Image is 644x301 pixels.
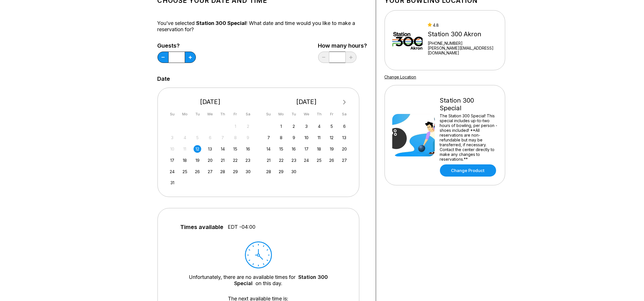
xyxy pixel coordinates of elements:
[181,110,189,118] div: Mo
[175,274,342,287] div: Unfortunately, there are no available times for on this day.
[428,30,498,38] div: Station 300 Akron
[315,110,323,118] div: Th
[290,134,298,141] div: Choose Tuesday, September 9th, 2025
[228,224,256,230] span: EDT -04:00
[303,122,310,130] div: Choose Wednesday, September 3rd, 2025
[428,23,498,27] div: 4.8
[265,156,272,164] div: Choose Sunday, September 21st, 2025
[341,134,348,141] div: Choose Saturday, September 13th, 2025
[277,122,285,130] div: Choose Monday, September 1st, 2025
[290,156,298,164] div: Choose Tuesday, September 23rd, 2025
[315,134,323,141] div: Choose Thursday, September 11th, 2025
[428,41,498,46] div: [PHONE_NUMBER]
[206,145,214,153] div: Choose Wednesday, August 13th, 2025
[232,110,239,118] div: Fr
[303,156,310,164] div: Choose Wednesday, September 24th, 2025
[328,110,335,118] div: Fr
[206,168,214,175] div: Choose Wednesday, August 27th, 2025
[303,145,310,153] div: Choose Wednesday, September 17th, 2025
[440,97,498,112] div: Station 300 Special
[315,156,323,164] div: Choose Thursday, September 25th, 2025
[194,168,201,175] div: Choose Tuesday, August 26th, 2025
[194,134,201,141] div: Not available Tuesday, August 5th, 2025
[277,156,285,164] div: Choose Monday, September 22nd, 2025
[277,168,285,175] div: Choose Monday, September 29th, 2025
[232,168,239,175] div: Choose Friday, August 29th, 2025
[318,43,367,49] label: How many hours?
[328,145,335,153] div: Choose Friday, September 19th, 2025
[232,156,239,164] div: Choose Friday, August 22nd, 2025
[219,145,226,153] div: Choose Thursday, August 14th, 2025
[168,134,176,141] div: Not available Sunday, August 3rd, 2025
[328,134,335,141] div: Choose Friday, September 12th, 2025
[315,122,323,130] div: Choose Thursday, September 4th, 2025
[392,114,435,156] img: Station 300 Special
[181,156,189,164] div: Choose Monday, August 18th, 2025
[263,98,351,106] div: [DATE]
[440,164,496,177] a: Change Product
[385,75,416,79] a: Change Location
[303,134,310,141] div: Choose Wednesday, September 10th, 2025
[328,122,335,130] div: Choose Friday, September 5th, 2025
[168,122,253,187] div: month 2025-08
[341,122,348,130] div: Choose Saturday, September 6th, 2025
[290,168,298,175] div: Choose Tuesday, September 30th, 2025
[290,122,298,130] div: Choose Tuesday, September 2nd, 2025
[428,46,498,55] a: [PERSON_NAME][EMAIL_ADDRESS][DOMAIN_NAME]
[244,145,252,153] div: Choose Saturday, August 16th, 2025
[341,110,348,118] div: Sa
[219,156,226,164] div: Choose Thursday, August 21st, 2025
[244,122,252,130] div: Not available Saturday, August 2nd, 2025
[194,145,201,153] div: Choose Tuesday, August 12th, 2025
[206,156,214,164] div: Choose Wednesday, August 20th, 2025
[168,179,176,186] div: Choose Sunday, August 31st, 2025
[277,110,285,118] div: Mo
[277,134,285,141] div: Choose Monday, September 8th, 2025
[277,145,285,153] div: Choose Monday, September 15th, 2025
[232,122,239,130] div: Not available Friday, August 1st, 2025
[168,168,176,175] div: Choose Sunday, August 24th, 2025
[244,156,252,164] div: Choose Saturday, August 23rd, 2025
[168,145,176,153] div: Not available Sunday, August 10th, 2025
[232,134,239,141] div: Not available Friday, August 8th, 2025
[440,113,498,162] div: The Station 300 Special! This special includes up-to-two hours of bowling, per person - shoes inc...
[244,168,252,175] div: Choose Saturday, August 30th, 2025
[166,98,254,106] div: [DATE]
[264,122,349,175] div: month 2025-09
[206,134,214,141] div: Not available Wednesday, August 6th, 2025
[194,156,201,164] div: Choose Tuesday, August 19th, 2025
[392,19,423,62] img: Station 300 Akron
[158,76,170,82] label: Date
[315,145,323,153] div: Choose Thursday, September 18th, 2025
[194,110,201,118] div: Tu
[232,145,239,153] div: Choose Friday, August 15th, 2025
[219,110,226,118] div: Th
[265,168,272,175] div: Choose Sunday, September 28th, 2025
[158,20,367,33] div: You’ve selected ! What date and time would you like to make a reservation for?
[341,156,348,164] div: Choose Saturday, September 27th, 2025
[265,145,272,153] div: Choose Sunday, September 14th, 2025
[340,98,349,107] button: Next Month
[181,134,189,141] div: Not available Monday, August 4th, 2025
[341,145,348,153] div: Choose Saturday, September 20th, 2025
[168,156,176,164] div: Choose Sunday, August 17th, 2025
[290,110,298,118] div: Tu
[219,134,226,141] div: Not available Thursday, August 7th, 2025
[196,20,246,26] span: Station 300 Special
[265,110,272,118] div: Su
[244,110,252,118] div: Sa
[234,274,328,286] a: Station 300 Special
[328,156,335,164] div: Choose Friday, September 26th, 2025
[206,110,214,118] div: We
[181,224,224,230] span: Times available
[303,110,310,118] div: We
[290,145,298,153] div: Choose Tuesday, September 16th, 2025
[244,134,252,141] div: Not available Saturday, August 9th, 2025
[168,110,176,118] div: Su
[181,145,189,153] div: Not available Monday, August 11th, 2025
[219,168,226,175] div: Choose Thursday, August 28th, 2025
[158,43,196,49] label: Guests?
[181,168,189,175] div: Choose Monday, August 25th, 2025
[265,134,272,141] div: Choose Sunday, September 7th, 2025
